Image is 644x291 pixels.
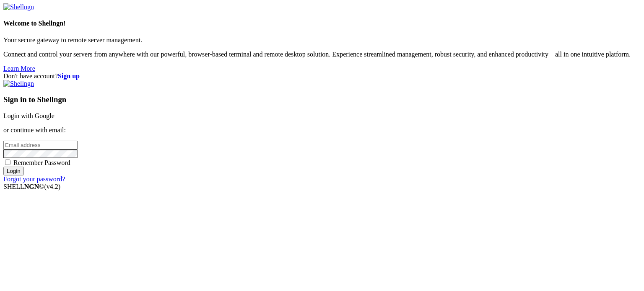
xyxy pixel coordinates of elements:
[3,20,641,27] h4: Welcome to Shellngn!
[3,80,34,88] img: Shellngn
[3,183,60,190] span: SHELL ©
[5,160,10,165] input: Remember Password
[13,159,70,166] span: Remember Password
[3,167,24,175] input: Login
[3,112,55,119] a: Login with Google
[3,72,641,80] div: Don't have account?
[24,183,39,190] b: NGN
[44,183,61,190] span: 4.2.0
[58,72,80,80] a: Sign up
[3,65,35,72] a: Learn More
[3,126,641,134] p: or continue with email:
[3,141,78,149] input: Email address
[3,95,641,104] h3: Sign in to Shellngn
[3,51,641,58] p: Connect and control your servers from anywhere with our powerful, browser-based terminal and remo...
[3,3,34,11] img: Shellngn
[3,175,65,183] a: Forgot your password?
[3,36,641,44] p: Your secure gateway to remote server management.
